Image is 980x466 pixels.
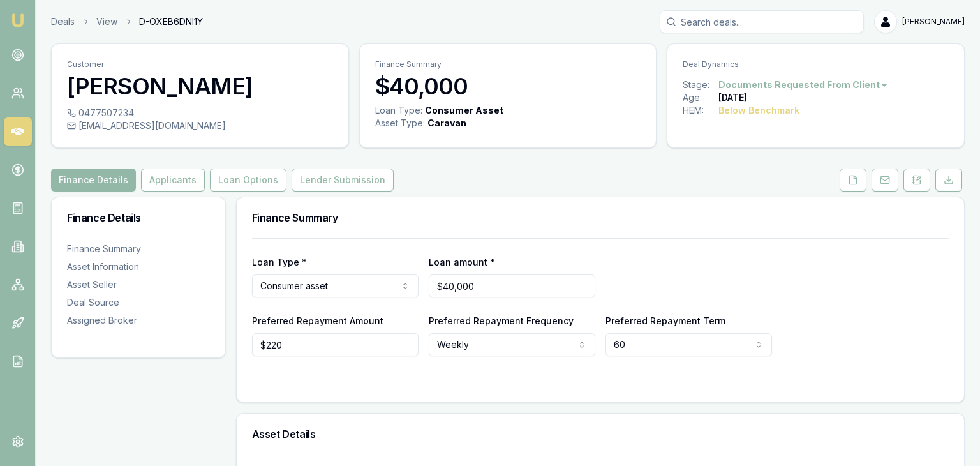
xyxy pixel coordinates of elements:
[51,169,138,192] a: Finance Details
[683,79,718,91] div: Stage:
[10,13,26,28] img: emu-icon-u.png
[139,15,203,28] span: D-OXEB6DNI1Y
[660,10,864,33] input: Search deals
[67,314,210,327] div: Assigned Broker
[605,315,725,326] label: Preferred Repayment Term
[375,117,425,130] div: Asset Type :
[683,104,718,117] div: HEM:
[252,315,383,326] label: Preferred Repayment Amount
[252,213,949,223] h3: Finance Summary
[67,213,210,223] h3: Finance Details
[67,278,210,291] div: Asset Seller
[67,243,210,255] div: Finance Summary
[67,73,333,99] h3: [PERSON_NAME]
[375,73,641,99] h3: $40,000
[902,17,965,27] span: [PERSON_NAME]
[67,107,333,119] div: 0477507234
[252,257,307,267] label: Loan Type *
[718,91,747,104] div: [DATE]
[289,169,396,192] a: Lender Submission
[292,169,394,192] button: Lender Submission
[51,15,203,28] nav: breadcrumb
[51,169,136,192] button: Finance Details
[427,117,466,130] div: Caravan
[67,296,210,309] div: Deal Source
[718,79,889,91] button: Documents Requested From Client
[429,274,595,297] input: $
[429,315,574,326] label: Preferred Repayment Frequency
[429,257,495,267] label: Loan amount *
[425,104,503,117] div: Consumer Asset
[207,169,289,192] a: Loan Options
[51,15,75,28] a: Deals
[375,104,422,117] div: Loan Type:
[138,169,207,192] a: Applicants
[375,59,641,70] p: Finance Summary
[67,260,210,273] div: Asset Information
[210,169,286,192] button: Loan Options
[683,91,718,104] div: Age:
[252,333,419,356] input: $
[67,119,333,132] div: [EMAIL_ADDRESS][DOMAIN_NAME]
[67,59,333,70] p: Customer
[718,104,799,117] div: Below Benchmark
[252,429,949,439] h3: Asset Details
[683,59,949,70] p: Deal Dynamics
[141,169,205,192] button: Applicants
[96,15,117,28] a: View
